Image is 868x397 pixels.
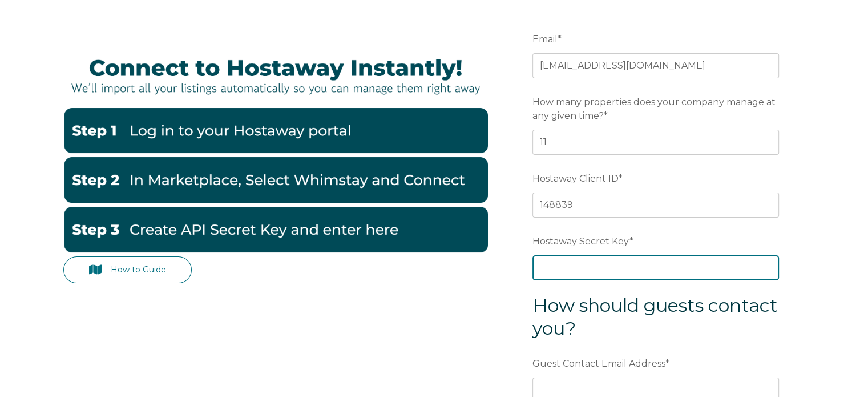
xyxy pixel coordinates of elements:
img: Hostaway2 [63,157,488,203]
span: Hostaway Client ID [532,170,619,187]
a: How to Guide [63,256,192,283]
span: Hostaway Secret Key [532,232,629,250]
span: Email [532,30,558,48]
img: Hostaway Banner [63,46,488,104]
span: Guest Contact Email Address [532,355,665,372]
span: How should guests contact you? [532,294,778,339]
span: How many properties does your company manage at any given time? [532,93,776,125]
img: Hostaway1 [63,108,488,154]
img: Hostaway3-1 [63,207,488,252]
